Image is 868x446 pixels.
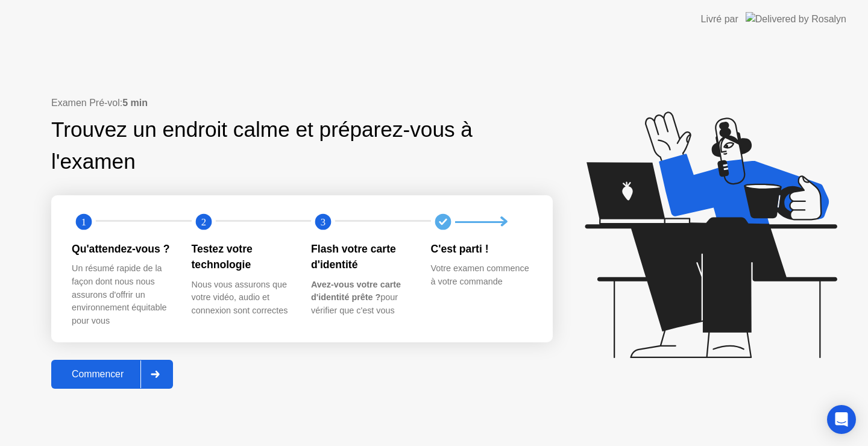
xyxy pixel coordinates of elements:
[192,241,292,273] div: Testez votre technologie
[51,114,476,178] div: Trouvez un endroit calme et préparez-vous à l'examen
[827,405,856,434] div: Open Intercom Messenger
[51,360,173,389] button: Commencer
[746,12,846,26] img: Delivered by Rosalyn
[122,98,148,108] b: 5 min
[431,262,532,288] div: Votre examen commence à votre commande
[311,278,412,318] div: pour vérifier que c'est vous
[55,369,140,380] div: Commencer
[431,241,532,257] div: C'est parti !
[311,241,412,273] div: Flash votre carte d'identité
[201,216,206,228] text: 2
[321,216,325,228] text: 3
[51,96,553,110] div: Examen Pré-vol:
[192,278,292,318] div: Nous vous assurons que votre vidéo, audio et connexion sont correctes
[701,12,738,27] div: Livré par
[81,216,86,228] text: 1
[72,262,172,327] div: Un résumé rapide de la façon dont nous nous assurons d'offrir un environnement équitable pour vous
[311,280,401,303] b: Avez-vous votre carte d'identité prête ?
[72,241,172,257] div: Qu'attendez-vous ?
